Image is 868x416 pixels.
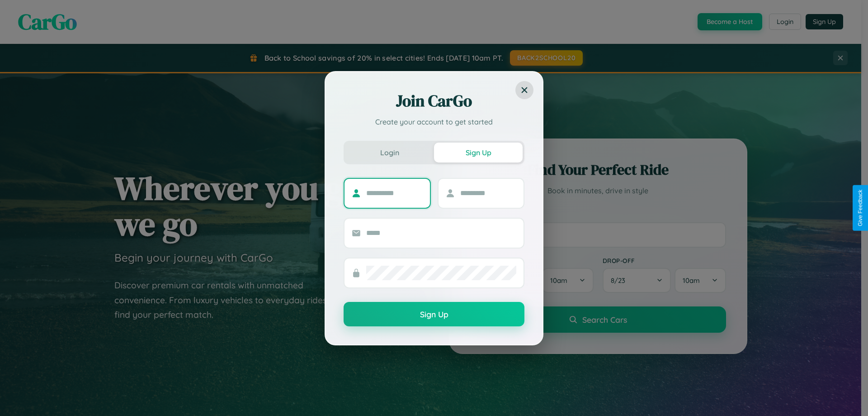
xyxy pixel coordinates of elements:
[434,143,523,163] button: Sign Up
[344,302,524,326] button: Sign Up
[344,116,524,127] p: Create your account to get started
[344,90,524,112] h2: Join CarGo
[345,143,434,163] button: Login
[857,190,863,226] div: Give Feedback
